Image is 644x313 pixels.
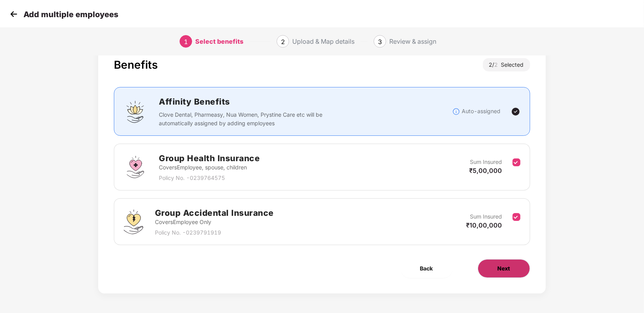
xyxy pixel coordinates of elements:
[511,107,520,116] img: svg+xml;base64,PHN2ZyBpZD0iVGljay0yNHgyNCIgeG1sbnM9Imh0dHA6Ly93d3cudzMub3JnLzIwMDAvc3ZnIiB3aWR0aD...
[159,174,260,182] p: Policy No. - 0239764575
[159,152,260,165] h2: Group Health Insurance
[466,221,502,229] span: ₹10,00,000
[292,35,354,48] div: Upload & Map details
[155,228,274,237] p: Policy No. - 0239791919
[470,158,502,166] p: Sum Insured
[470,167,502,174] span: ₹5,00,000
[195,35,243,48] div: Select benefits
[184,38,188,46] span: 1
[155,218,274,226] p: Covers Employee Only
[483,58,530,71] div: 2 / Selected
[452,108,460,116] img: svg+xml;base64,PHN2ZyBpZD0iSW5mb18tXzMyeDMyIiBkYXRhLW5hbWU9IkluZm8gLSAzMngzMiIgeG1sbnM9Imh0dHA6Ly...
[159,163,260,172] p: Covers Employee, spouse, children
[420,264,433,273] span: Back
[401,259,453,278] button: Back
[495,61,501,68] span: 2
[281,38,285,46] span: 2
[155,206,274,219] h2: Group Accidental Insurance
[389,35,436,48] div: Review & assign
[124,210,143,234] img: svg+xml;base64,PHN2ZyB4bWxucz0iaHR0cDovL3d3dy53My5vcmcvMjAwMC9zdmciIHdpZHRoPSI0OS4zMjEiIGhlaWdodD...
[478,259,530,278] button: Next
[124,100,147,123] img: svg+xml;base64,PHN2ZyBpZD0iQWZmaW5pdHlfQmVuZWZpdHMiIGRhdGEtbmFtZT0iQWZmaW5pdHkgQmVuZWZpdHMiIHhtbG...
[378,38,382,46] span: 3
[8,8,20,20] img: svg+xml;base64,PHN2ZyB4bWxucz0iaHR0cDovL3d3dy53My5vcmcvMjAwMC9zdmciIHdpZHRoPSIzMCIgaGVpZ2h0PSIzMC...
[124,155,147,179] img: svg+xml;base64,PHN2ZyBpZD0iR3JvdXBfSGVhbHRoX0luc3VyYW5jZSIgZGF0YS1uYW1lPSJHcm91cCBIZWFsdGggSW5zdX...
[114,58,158,71] div: Benefits
[462,107,501,116] p: Auto-assigned
[23,10,118,19] p: Add multiple employees
[470,212,502,221] p: Sum Insured
[159,110,327,128] p: Clove Dental, Pharmeasy, Nua Women, Prystine Care etc will be automatically assigned by adding em...
[159,95,440,108] h2: Affinity Benefits
[498,264,510,273] span: Next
